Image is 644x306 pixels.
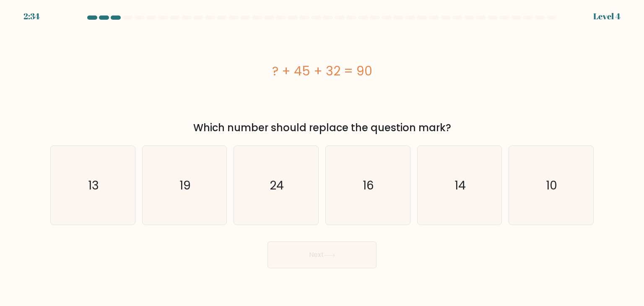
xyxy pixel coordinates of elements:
[270,177,284,194] text: 24
[23,10,40,23] div: 2:34
[88,177,99,194] text: 13
[179,177,191,194] text: 19
[454,177,466,194] text: 14
[593,10,621,23] div: Level 4
[55,120,589,135] div: Which number should replace the question mark?
[546,177,558,194] text: 10
[50,62,594,80] div: ? + 45 + 32 = 90
[267,241,377,268] button: Next
[363,177,374,194] text: 16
